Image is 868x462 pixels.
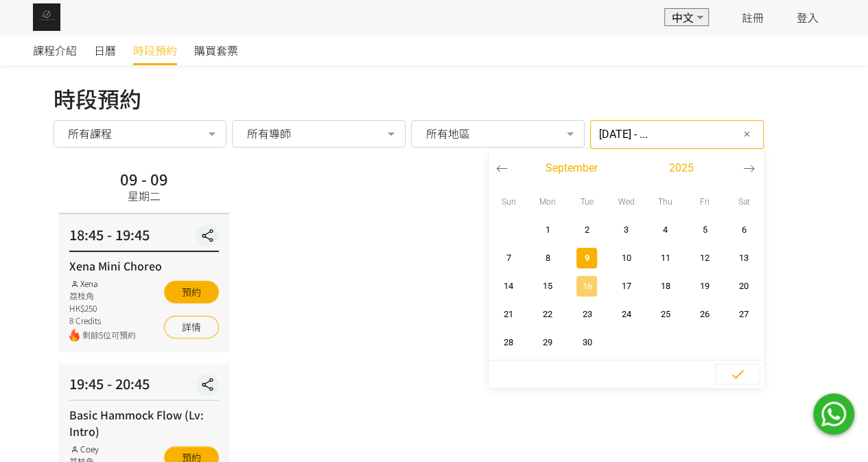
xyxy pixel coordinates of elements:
[724,187,763,216] div: Sat
[689,251,720,265] span: 12
[685,187,724,216] div: Fri
[607,300,646,328] button: 24
[94,35,116,65] a: 日曆
[546,160,598,176] span: September
[567,328,607,356] button: 30
[54,82,815,115] div: 時段預約
[69,257,219,274] div: Xena Mini Choreo
[646,244,685,272] button: 11
[572,308,602,321] span: 23
[611,279,642,293] span: 17
[33,3,60,31] img: img_61c0148bb0266
[528,187,567,216] div: Mon
[743,128,751,141] span: ✕
[194,35,238,65] a: 購買套票
[572,279,602,293] span: 16
[532,251,563,265] span: 8
[685,244,724,272] button: 12
[128,187,161,204] div: 星期二
[611,251,642,265] span: 10
[646,216,685,244] button: 4
[532,308,563,321] span: 22
[650,308,681,321] span: 25
[728,251,759,265] span: 13
[728,279,759,293] span: 20
[120,171,168,186] div: 09 - 09
[532,223,563,237] span: 1
[82,329,136,342] span: 剩餘5位可預約
[94,42,116,58] span: 日曆
[728,223,759,237] span: 6
[626,158,736,178] button: 2025
[194,42,238,58] span: 購買套票
[528,216,567,244] button: 1
[69,290,136,302] div: 荔枝角
[728,308,759,321] span: 27
[69,277,136,290] div: Xena
[685,300,724,328] button: 26
[607,187,646,216] div: Wed
[646,187,685,216] div: Thu
[33,35,77,65] a: 課程介紹
[493,279,524,293] span: 14
[164,281,219,303] button: 預約
[33,42,77,58] span: 課程介紹
[69,314,136,327] div: 8 Credits
[572,336,602,349] span: 30
[532,336,563,349] span: 29
[742,9,764,25] a: 註冊
[69,224,219,252] div: 18:45 - 19:45
[528,300,567,328] button: 22
[590,120,764,149] input: 篩選日期
[724,272,763,300] button: 20
[646,272,685,300] button: 18
[489,272,528,300] button: 14
[689,279,720,293] span: 19
[517,158,626,178] button: September
[493,336,524,349] span: 28
[489,187,528,216] div: Sun
[669,160,694,176] span: 2025
[69,329,80,342] img: fire.png
[528,328,567,356] button: 29
[489,328,528,356] button: 28
[489,244,528,272] button: 7
[650,251,681,265] span: 11
[685,272,724,300] button: 19
[607,216,646,244] button: 3
[689,308,720,321] span: 26
[528,272,567,300] button: 15
[724,244,763,272] button: 13
[532,279,563,293] span: 15
[607,272,646,300] button: 17
[69,443,136,455] div: Coey
[572,223,602,237] span: 2
[528,244,567,272] button: 8
[567,244,607,272] button: 9
[567,187,607,216] div: Tue
[493,308,524,321] span: 21
[69,406,219,439] div: Basic Hammock Flow (Lv: Intro)
[69,302,136,314] div: HK$250
[426,126,470,140] span: 所有地區
[739,126,755,143] button: ✕
[650,223,681,237] span: 4
[607,244,646,272] button: 10
[68,126,112,140] span: 所有課程
[724,216,763,244] button: 6
[797,9,819,25] a: 登入
[567,216,607,244] button: 2
[611,223,642,237] span: 3
[572,251,602,265] span: 9
[493,251,524,265] span: 7
[650,279,681,293] span: 18
[567,272,607,300] button: 16
[69,373,219,401] div: 19:45 - 20:45
[646,300,685,328] button: 25
[133,42,177,58] span: 時段預約
[724,300,763,328] button: 27
[689,223,720,237] span: 5
[247,126,291,140] span: 所有導師
[164,316,219,338] a: 詳情
[685,216,724,244] button: 5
